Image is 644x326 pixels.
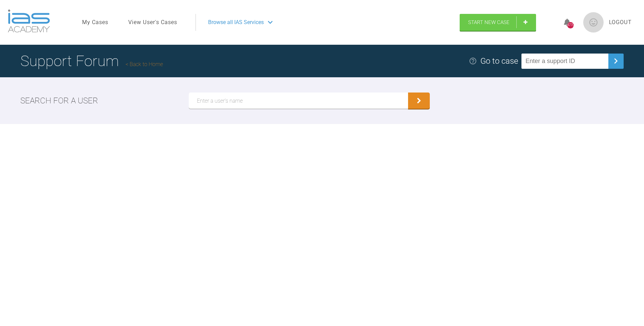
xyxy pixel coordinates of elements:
[208,18,264,27] span: Browse all IAS Services
[583,12,604,33] img: profile.png
[610,56,621,66] img: chevronRight.28bd32b0.svg
[82,18,108,27] a: My Cases
[521,54,608,69] input: Enter a support ID
[8,9,50,33] img: logo-light.3e3ef733.png
[128,18,177,27] a: View User's Cases
[126,61,163,67] a: Back to Home
[460,14,536,31] a: Start New Case
[20,94,98,107] h2: Search for a user
[189,93,408,109] input: Enter a user's name
[480,55,518,67] div: Go to case
[567,22,574,28] div: 4770
[468,19,510,25] span: Start New Case
[20,49,163,73] h1: Support Forum
[469,57,477,65] img: help.e70b9f3d.svg
[609,18,632,27] a: Logout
